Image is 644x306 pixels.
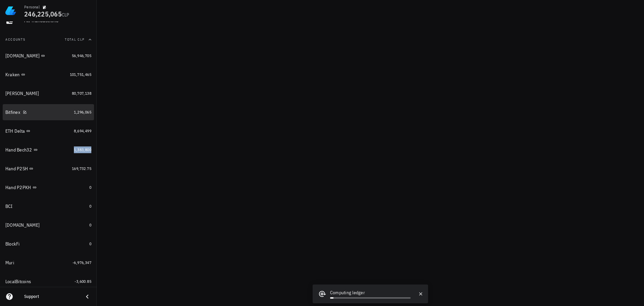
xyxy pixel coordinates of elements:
a: Muri -6,976,347 [3,255,94,271]
div: Personal [24,4,40,10]
a: BlockFi 0 [3,236,94,252]
div: Hand P2SH [5,166,28,172]
div: Kraken [5,72,20,78]
a: [DOMAIN_NAME] 56,946,705 [3,48,94,64]
div: LocalBitcoins [5,279,31,285]
div: Hand Bech32 [5,147,32,153]
a: BCI 0 [3,198,94,214]
a: Hand P2SH 169,732.75 [3,161,94,177]
a: Kraken 101,751,465 [3,67,94,83]
span: 80,707,138 [72,91,91,96]
a: ETH Delta 8,694,499 [3,123,94,139]
a: Hand Bech32 1,383,800 [3,142,94,158]
div: BlockFi [5,241,20,247]
span: 246,225,065 [24,9,62,18]
div: Bitfinex [5,110,20,115]
div: [DOMAIN_NAME] [5,222,40,228]
div: [PERSON_NAME] [5,91,39,96]
span: CLP [62,12,70,18]
a: [DOMAIN_NAME] 0 [3,217,94,233]
span: Total CLP [65,37,85,42]
span: 169,732.75 [72,166,91,171]
span: 56,946,705 [72,53,91,58]
span: 8,694,499 [74,128,91,133]
a: Hand P2PKH 0 [3,179,94,195]
a: [PERSON_NAME] 80,707,138 [3,85,94,101]
div: Muri [5,260,14,266]
span: 0 [89,222,91,227]
div: Computing ledger [330,289,411,297]
div: BCI [5,204,13,209]
a: Bitfinex 1,296,065 [3,104,94,120]
a: LocalBitcoins -3,600.85 [3,273,94,290]
img: LedgiFi [5,5,16,16]
span: 1,383,800 [74,147,91,152]
div: ETH Delta [5,128,25,134]
span: 0 [89,204,91,209]
span: 0 [89,241,91,246]
div: Hand P2PKH [5,185,31,190]
span: 0 [89,185,91,190]
div: [DOMAIN_NAME] [5,53,40,59]
span: -6,976,347 [73,260,91,265]
div: Support [24,294,78,299]
span: 101,751,465 [70,72,91,77]
button: AccountsTotal CLP [3,32,94,48]
span: -3,600.85 [75,279,91,284]
span: 1,296,065 [74,110,91,115]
